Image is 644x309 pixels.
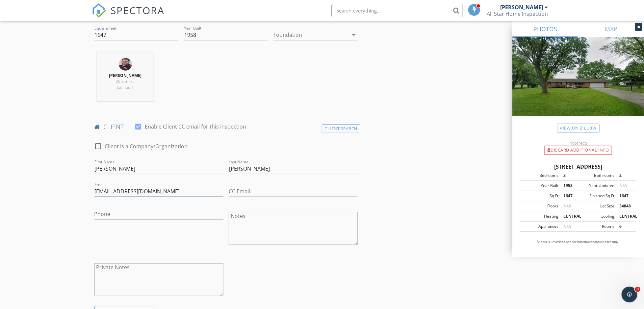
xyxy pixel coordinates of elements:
div: Finished Sq Ft: [578,193,615,199]
div: Appliances: [522,224,559,229]
div: Year Built: [522,183,559,189]
h4: client [94,123,358,131]
img: streetview [512,37,644,131]
div: Discard Additional info [544,146,612,155]
a: View on Zillow [557,124,600,132]
span: N/A [563,224,571,229]
div: 1647 [559,193,578,199]
div: 2 [615,173,634,178]
div: Floors: [522,203,559,209]
a: MAP [578,21,644,37]
div: 34848 [615,203,634,209]
div: Cooling: [578,213,615,219]
div: [STREET_ADDRESS] [520,163,636,171]
label: Enable Client CC email for this inspection [145,123,246,130]
div: Lot Size: [578,203,615,209]
img: head_shot.jpg [119,58,132,71]
p: All data is unverified and for informational purposes only. [520,240,636,244]
label: Client is a Company/Organization [105,143,188,150]
div: 1958 [559,183,578,189]
div: Heating: [522,213,559,219]
input: Search everything... [331,4,463,17]
div: All Star Home Inspection [487,11,548,17]
span: (an hour) [117,84,133,90]
div: Year Updated: [578,183,615,189]
div: 6 [615,224,634,229]
div: CENTRAL [559,213,578,219]
div: Incorrect? [512,140,644,146]
a: SPECTORA [92,9,165,23]
div: 3 [559,173,578,178]
span: 29.5 miles [116,79,135,84]
div: Sq Ft: [522,193,559,199]
img: The Best Home Inspection Software - Spectora [92,3,106,18]
span: 3 [635,287,640,292]
div: Bathrooms: [578,173,615,178]
div: 1647 [615,193,634,199]
i: arrow_drop_down [350,31,358,39]
span: SPECTORA [111,3,165,17]
div: Client Search [322,124,361,133]
div: Rooms: [578,224,615,229]
div: CENTRAL [615,213,634,219]
div: [PERSON_NAME] [501,4,543,11]
span: N/A [563,203,571,209]
strong: [PERSON_NAME] [109,73,142,78]
a: PHOTOS [512,21,578,37]
div: Bedrooms: [522,173,559,178]
span: N/A [619,183,627,188]
iframe: Intercom live chat [622,287,637,302]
